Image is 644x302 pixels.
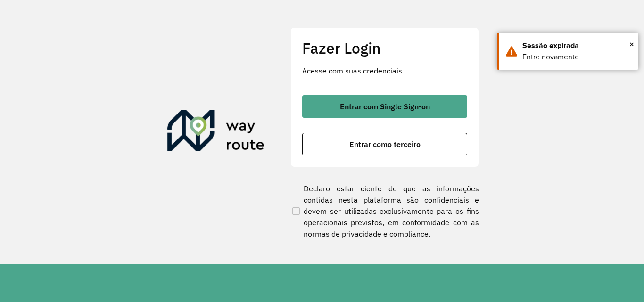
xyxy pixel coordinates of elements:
[349,140,421,148] span: Entrar como terceiro
[302,133,467,155] button: button
[302,95,467,118] button: button
[302,65,467,76] p: Acesse com suas credenciais
[290,183,479,239] label: Declaro estar ciente de que as informações contidas nesta plataforma são confidenciais e devem se...
[302,39,467,57] h2: Fazer Login
[629,37,634,51] span: ×
[522,40,631,51] div: Sessão expirada
[340,103,430,110] span: Entrar com Single Sign-on
[522,51,631,63] div: Entre novamente
[629,37,634,51] button: Close
[167,110,264,155] img: Roteirizador AmbevTech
